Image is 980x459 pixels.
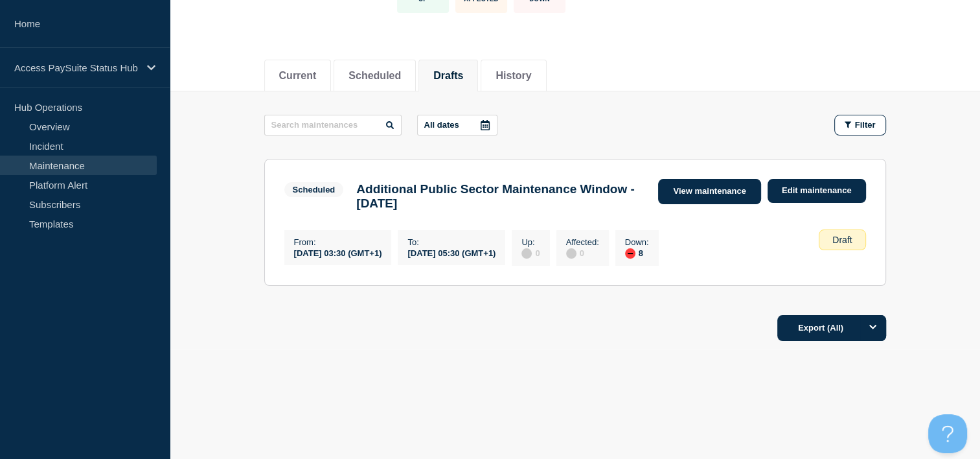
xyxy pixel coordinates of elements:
[566,247,599,259] div: 0
[855,120,876,130] span: Filter
[264,115,402,135] input: Search maintenances
[293,185,336,194] div: Scheduled
[407,247,496,258] div: [DATE] 05:30 (GMT+1)
[279,70,317,82] button: Current
[424,120,459,130] p: All dates
[521,247,540,259] div: 0
[521,237,540,247] p: Up :
[417,115,497,135] button: All dates
[658,179,760,204] a: View maintenance
[625,247,649,259] div: 8
[625,237,649,247] p: Down :
[14,62,139,73] p: Access PaySuite Status Hub
[496,70,531,82] button: History
[433,70,463,82] button: Drafts
[625,248,635,259] div: down
[566,237,599,247] p: Affected :
[356,182,645,211] h3: Additional Public Sector Maintenance Window - [DATE]
[928,414,967,453] iframe: Help Scout Beacon - Open
[834,115,886,135] button: Filter
[407,237,496,247] p: To :
[768,179,866,203] a: Edit maintenance
[566,248,576,259] div: disabled
[860,315,886,341] button: Options
[521,248,532,259] div: disabled
[819,230,865,250] div: Draft
[348,70,401,82] button: Scheduled
[777,315,886,341] button: Export (All)
[294,247,382,258] div: [DATE] 03:30 (GMT+1)
[294,237,382,247] p: From :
